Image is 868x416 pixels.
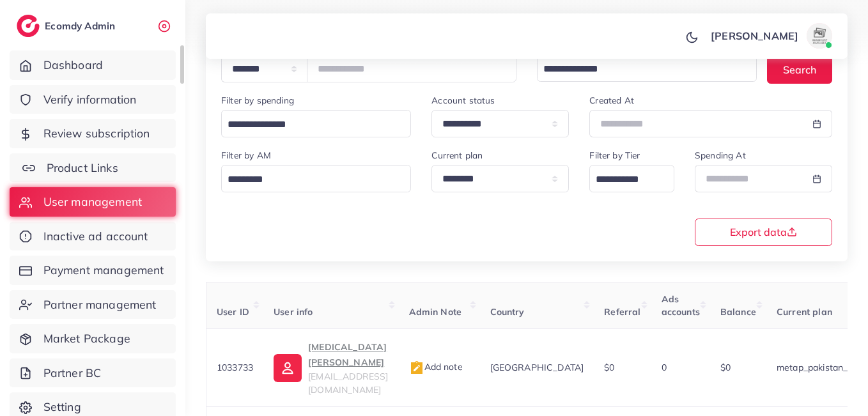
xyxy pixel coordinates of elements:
[10,256,176,285] a: Payment management
[704,23,837,49] a: [PERSON_NAME]avatar
[10,50,176,80] a: Dashboard
[10,153,176,183] a: Product Links
[777,306,832,318] span: Current plan
[43,91,137,108] span: Verify information
[409,306,462,318] span: Admin Note
[490,362,584,373] span: [GEOGRAPHIC_DATA]
[662,293,700,318] span: Ads accounts
[730,227,797,237] span: Export data
[589,94,634,107] label: Created At
[767,56,832,83] button: Search
[43,297,157,313] span: Partner management
[10,290,176,320] a: Partner management
[720,362,731,373] span: $0
[589,149,640,162] label: Filter by Tier
[17,15,118,37] a: logoEcomdy Admin
[10,324,176,353] a: Market Package
[221,149,271,162] label: Filter by AM
[43,125,150,142] span: Review subscription
[43,262,164,279] span: Payment management
[43,399,81,415] span: Setting
[10,119,176,148] a: Review subscription
[217,306,249,318] span: User ID
[591,170,658,190] input: Search for option
[695,219,832,246] button: Export data
[223,115,394,135] input: Search for option
[807,23,832,49] img: avatar
[47,160,118,176] span: Product Links
[43,365,102,381] span: Partner BC
[431,149,483,162] label: Current plan
[539,59,740,79] input: Search for option
[223,170,394,190] input: Search for option
[221,165,411,192] div: Search for option
[308,339,388,370] p: [MEDICAL_DATA][PERSON_NAME]
[431,94,495,107] label: Account status
[409,360,424,376] img: admin_note.cdd0b510.svg
[10,85,176,114] a: Verify information
[490,306,525,318] span: Country
[217,362,253,373] span: 1033733
[604,306,640,318] span: Referral
[17,15,40,37] img: logo
[711,28,798,43] p: [PERSON_NAME]
[10,358,176,388] a: Partner BC
[589,165,674,192] div: Search for option
[604,362,614,373] span: $0
[43,330,130,347] span: Market Package
[43,57,103,73] span: Dashboard
[662,362,667,373] span: 0
[10,187,176,217] a: User management
[695,149,746,162] label: Spending At
[274,354,302,382] img: ic-user-info.36bf1079.svg
[43,194,142,210] span: User management
[10,222,176,251] a: Inactive ad account
[45,20,118,32] h2: Ecomdy Admin
[221,110,411,137] div: Search for option
[537,56,757,82] div: Search for option
[274,339,388,396] a: [MEDICAL_DATA][PERSON_NAME][EMAIL_ADDRESS][DOMAIN_NAME]
[777,362,864,373] span: metap_pakistan_001
[274,306,313,318] span: User info
[308,371,388,395] span: [EMAIL_ADDRESS][DOMAIN_NAME]
[221,94,294,107] label: Filter by spending
[720,306,756,318] span: Balance
[409,361,463,373] span: Add note
[43,228,148,245] span: Inactive ad account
